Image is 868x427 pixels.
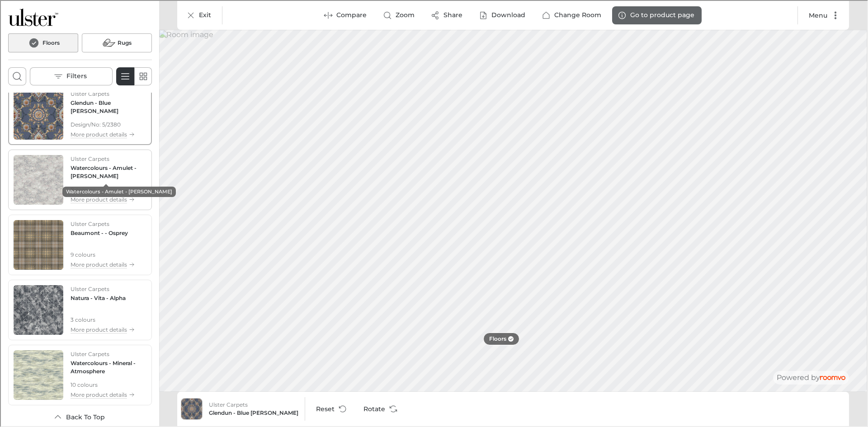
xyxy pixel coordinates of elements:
button: Change Room [535,5,608,23]
h4: Natura - Vita - Alpha [70,293,125,301]
p: More product details [70,390,126,398]
button: Rotate Surface [355,399,402,417]
button: Open the filters menu [29,66,112,84]
img: Logo representing Ulster Carpets. [7,7,57,25]
img: Watercolours - Mineral. Link opens in a new window. [13,349,62,399]
h6: Rugs [117,38,131,46]
p: Ulster Carpets [70,284,108,292]
button: Enter compare mode [317,5,373,23]
button: Exit [180,5,217,23]
div: See Watercolours - Amulet in the room [7,149,151,209]
button: Open search box [7,66,25,84]
div: See Watercolours - Mineral in the room [7,344,151,404]
div: See Natura - Vita in the room [7,279,151,339]
button: More product details [70,194,146,204]
button: Scroll back to the beginning [7,407,151,425]
p: Ulster Carpets [70,219,108,227]
button: More product details [70,129,146,139]
div: Watercolours - Amulet - [PERSON_NAME] [61,186,175,196]
p: More product details [70,325,126,333]
div: See Beaumont - in the room [7,214,151,274]
div: See Glendun - Blue Lorenzo in the room [7,84,151,144]
button: Zoom room image [377,5,421,23]
h4: Beaumont - - Osprey [70,228,127,236]
p: Download [491,10,524,19]
h4: Glendun - Blue Lorenzo [70,98,146,114]
p: Compare [335,10,366,19]
p: 9 colours [70,250,134,258]
button: More product details [70,389,146,399]
p: 10 colours [70,380,146,388]
p: More product details [70,195,126,203]
button: Switch to detail view [115,66,133,84]
p: Powered by [776,372,844,382]
button: Show details for Glendun - Blue Lorenzo [205,397,300,419]
p: Zoom [395,10,414,19]
button: More product details [70,259,134,269]
img: roomvo_wordmark.svg [819,375,844,379]
p: Share [443,10,462,19]
span: Design/No: 5/2380 [70,120,146,128]
button: Download [472,5,532,23]
button: Switch to simple view [133,66,151,84]
div: The visualizer is powered by Roomvo. [776,372,844,382]
p: More product details [70,260,126,268]
p: Change Room [553,10,600,19]
h4: Watercolours - Amulet - Celeste [70,163,146,179]
button: Rugs [81,33,151,52]
img: Glendun - Blue Lorenzo [180,398,201,418]
button: Floors [7,33,77,52]
p: Filters [66,71,86,80]
button: Floors [482,332,519,344]
h4: Watercolours - Mineral - Atmosphere [70,358,146,375]
button: More actions [801,5,844,23]
img: Beaumont -. Link opens in a new window. [13,219,62,269]
img: Natura - Vita. Link opens in a new window. [13,284,62,334]
p: More product details [70,130,126,138]
button: More product details [70,324,134,334]
p: Ulster Carpets [70,89,108,97]
p: Ulster Carpets [208,400,247,408]
div: Product List Mode Selector [115,66,151,84]
h6: Glendun - Blue Lorenzo [208,408,297,416]
button: Reset product [308,399,352,417]
h6: Floors [42,38,59,46]
p: Ulster Carpets [70,154,108,162]
p: Go to product page [629,10,693,19]
button: Go to product page [611,5,701,23]
a: Go to Ulster Carpets's website. [7,7,57,25]
p: Floors [488,334,505,342]
img: Glendun - Blue Lorenzo. Link opens in a new window. [13,89,62,139]
p: 3 colours [70,315,134,323]
p: Ulster Carpets [70,349,108,357]
button: Share [425,5,469,23]
img: Watercolours - Amulet. Link opens in a new window. [13,154,62,204]
p: Exit [198,10,210,19]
